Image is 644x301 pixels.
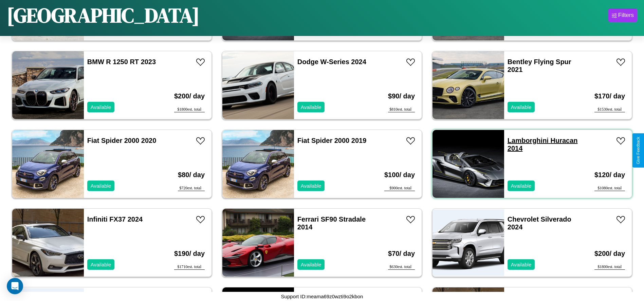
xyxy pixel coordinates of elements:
[301,181,321,190] p: Available
[508,137,578,152] a: Lamborghini Huracan 2014
[508,58,571,73] a: Bentley Flying Spur 2021
[178,186,205,191] div: $ 720 est. total
[174,86,205,107] h3: $ 200 / day
[7,278,23,294] div: Open Intercom Messenger
[594,107,625,112] div: $ 1530 est. total
[594,164,625,186] h3: $ 120 / day
[388,86,415,107] h3: $ 90 / day
[388,107,415,112] div: $ 810 est. total
[87,215,143,223] a: Infiniti FX37 2024
[178,164,205,186] h3: $ 80 / day
[281,292,363,301] p: Support ID: meama69z0wzti9o2kbon
[301,102,321,112] p: Available
[594,243,625,264] h3: $ 200 / day
[384,186,415,191] div: $ 900 est. total
[594,186,625,191] div: $ 1080 est. total
[511,102,532,112] p: Available
[301,260,321,269] p: Available
[388,264,415,270] div: $ 630 est. total
[297,137,366,144] a: Fiat Spider 2000 2019
[508,215,571,231] a: Chevrolet Silverado 2024
[87,58,156,65] a: BMW R 1250 RT 2023
[7,1,200,29] h1: [GEOGRAPHIC_DATA]
[511,181,532,190] p: Available
[618,12,634,19] div: Filters
[91,260,111,269] p: Available
[174,243,205,264] h3: $ 190 / day
[594,264,625,270] div: $ 1800 est. total
[511,260,532,269] p: Available
[87,137,156,144] a: Fiat Spider 2000 2020
[384,164,415,186] h3: $ 100 / day
[297,58,366,65] a: Dodge W-Series 2024
[608,8,637,22] button: Filters
[636,137,641,164] div: Give Feedback
[174,107,205,112] div: $ 1800 est. total
[388,243,415,264] h3: $ 70 / day
[91,102,111,112] p: Available
[174,264,205,270] div: $ 1710 est. total
[91,181,111,190] p: Available
[594,86,625,107] h3: $ 170 / day
[297,215,366,231] a: Ferrari SF90 Stradale 2014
